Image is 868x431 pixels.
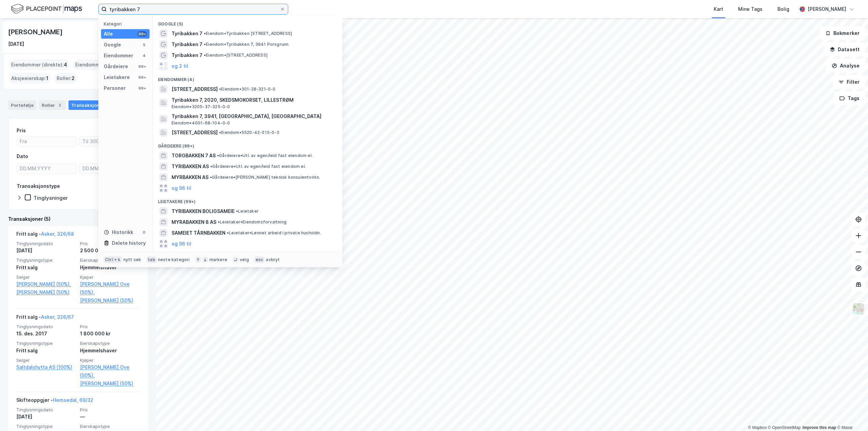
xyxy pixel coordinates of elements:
div: [PERSON_NAME] [8,26,64,37]
div: Skifteoppgjør - [16,396,93,407]
span: Gårdeiere • Utl. av egen/leid fast eiendom el. [210,164,306,169]
div: 99+ [137,31,147,37]
div: Google [104,41,121,49]
span: MYRBAKKEN AS [172,173,209,181]
a: Hemsedal, 69/32 [53,397,93,403]
div: Kategori [104,21,150,26]
div: [DATE] [8,40,24,48]
button: Analyse [826,59,865,73]
div: Mine Tags [738,5,763,13]
span: • [217,153,219,158]
input: Til 3000000 [80,136,139,146]
span: • [204,42,206,47]
img: logo.f888ab2527a4732fd821a326f86c7f29.svg [11,3,82,15]
span: Tinglysningstype [16,424,76,429]
span: Leietaker [236,209,259,214]
div: 5 [141,42,147,47]
span: [STREET_ADDRESS] [172,85,218,93]
button: Bokmerker [820,26,865,40]
div: Bolig [777,5,789,13]
div: velg [240,257,249,262]
div: 2 500 000 kr [80,247,140,255]
input: Fra [17,136,76,146]
div: Kart [714,5,723,13]
span: • [218,219,220,224]
button: og 96 til [172,184,191,192]
div: nytt søk [123,257,141,262]
div: 2 [56,102,63,109]
div: Tinglysninger [34,195,68,201]
span: Tyribakken 7, 3941, [GEOGRAPHIC_DATA], [GEOGRAPHIC_DATA] [172,112,334,120]
span: SAMEIET TÅRNBAKKEN [172,229,225,237]
div: 1 800 000 kr [80,330,140,338]
div: Google (5) [153,16,342,28]
input: DD.MM.YYYY [17,163,76,174]
div: Portefølje [8,100,36,110]
div: Transaksjoner [68,100,115,110]
a: OpenStreetMap [768,425,801,430]
div: Fritt salg [16,263,76,272]
div: Eiendommer (Indirekte) : [73,59,138,70]
div: Fritt salg [16,347,76,355]
div: Leietakere (99+) [153,194,342,206]
div: Historikk [104,228,133,236]
div: 99+ [137,75,147,80]
button: Tags [834,92,865,105]
input: Søk på adresse, matrikkel, gårdeiere, leietakere eller personer [107,4,280,14]
a: [PERSON_NAME] (50%) [80,379,140,388]
div: Dato [17,152,28,160]
div: Gårdeiere [104,62,128,71]
span: Kjøper [80,274,140,280]
div: Aksjeeierskap : [8,73,51,84]
span: Tinglysningsdato [16,241,76,247]
div: tab [146,256,157,263]
div: Leietakere [104,73,130,81]
div: Eiendommer (4) [153,72,342,84]
a: [PERSON_NAME] (50%) [16,288,76,296]
div: [PERSON_NAME] [808,5,846,13]
a: [PERSON_NAME] Ove (50%), [80,363,140,379]
span: • [227,230,229,235]
span: Eiendom • [STREET_ADDRESS] [204,53,268,58]
span: Kjøper [80,357,140,363]
div: neste kategori [158,257,190,262]
span: Leietaker • Lønnet arbeid i private husholdn. [227,230,321,236]
div: Gårdeiere (99+) [153,138,342,150]
span: Eiendom • Tyribakken [STREET_ADDRESS] [204,31,292,36]
span: Gårdeiere • Utl. av egen/leid fast eiendom el. [217,153,313,158]
span: Eierskapstype [80,340,140,346]
span: 2 [72,74,75,82]
span: Tinglysningstype [16,340,76,346]
button: og 2 til [172,62,188,70]
div: Fritt salg - [16,313,74,324]
span: Eierskapstype [80,424,140,429]
span: • [210,164,212,169]
button: Datasett [824,43,865,56]
span: Eiendom • 3205-37-325-0-0 [172,104,230,110]
div: Ctrl + k [104,256,122,263]
div: 99+ [137,64,147,69]
span: Tyribakken 7 [172,30,202,38]
span: Eiendom • 301-28-321-0-0 [219,86,276,92]
div: 0 [141,230,147,235]
span: Tyribakken 7 [172,51,202,59]
div: Hjemmelshaver [80,263,140,272]
img: Z [852,302,865,315]
div: markere [210,257,227,262]
span: MYRABAKKEN 8 AS [172,218,216,226]
div: Delete history [112,239,146,247]
span: Tyribakken 7, 2020, SKEDSMOKORSET, LILLESTRØM [172,96,334,104]
span: Eiendom • 4001-68-104-0-0 [172,120,230,126]
span: Tinglysningsdato [16,324,76,330]
div: avbryt [266,257,280,262]
div: Transaksjonstype [17,182,60,190]
span: • [219,86,221,92]
div: Roller : [54,73,77,84]
span: • [236,209,238,214]
div: Eiendommer [104,52,133,60]
a: Improve this map [803,425,836,430]
span: Pris [80,407,140,413]
div: Alle [104,30,113,38]
iframe: Chat Widget [834,398,868,431]
a: Asker, 326/67 [41,314,74,320]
